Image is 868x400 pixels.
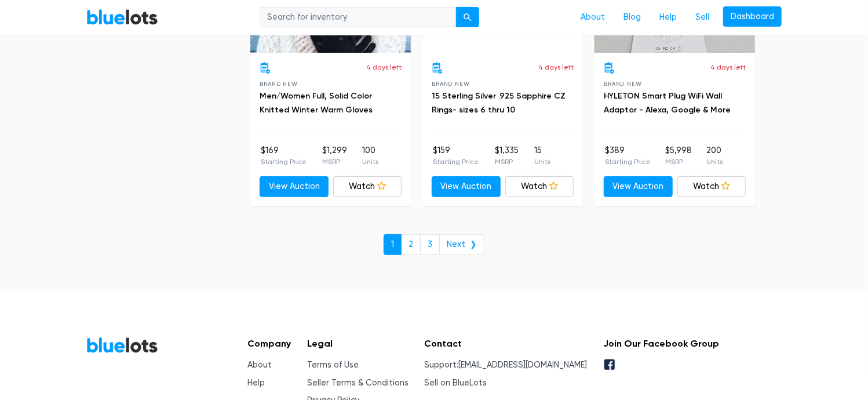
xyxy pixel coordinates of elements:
p: 4 days left [710,62,746,72]
a: 1 [384,234,402,255]
a: 15 Sterling Silver .925 Sapphire CZ Rings- sizes 6 thru 10 [432,91,566,115]
a: [EMAIL_ADDRESS][DOMAIN_NAME] [458,360,587,370]
p: MSRP [495,157,519,167]
a: View Auction [432,176,501,197]
li: $389 [605,144,651,168]
span: Brand New [604,81,641,87]
a: Men/Women Full, Solid Color Knitted Winter Warm Gloves [260,91,373,115]
li: 100 [362,144,378,168]
a: BlueLots [86,9,158,26]
h5: Legal [307,338,409,349]
a: Watch [333,176,402,197]
a: About [247,360,272,370]
p: Starting Price [433,157,479,167]
a: BlueLots [86,337,158,354]
a: View Auction [604,176,673,197]
li: $5,998 [665,144,692,168]
a: Seller Terms & Conditions [307,378,409,388]
a: 3 [420,234,440,255]
input: Search for inventory [260,7,457,28]
p: MSRP [322,157,347,167]
p: 4 days left [538,62,574,72]
a: Watch [505,176,574,197]
h5: Contact [424,338,587,349]
a: Help [650,6,686,28]
p: Units [362,157,378,167]
a: Sell on BlueLots [424,378,487,388]
li: 200 [706,144,723,168]
li: $1,299 [322,144,347,168]
a: View Auction [260,176,329,197]
p: Units [534,157,550,167]
li: $159 [433,144,479,168]
p: Starting Price [605,157,651,167]
a: Next ❯ [439,234,484,255]
a: Terms of Use [307,360,359,370]
li: $169 [261,144,307,168]
a: 2 [401,234,421,255]
p: 4 days left [366,62,402,72]
li: $1,335 [495,144,519,168]
a: Help [247,378,265,388]
h5: Company [247,338,291,349]
a: Sell [686,6,719,28]
p: Units [706,157,723,167]
h5: Join Our Facebook Group [603,338,719,349]
p: MSRP [665,157,692,167]
a: Watch [677,176,746,197]
li: 15 [534,144,550,168]
li: Support: [424,359,587,372]
a: HYLETON Smart Plug WiFi Wall Adaptor - Alexa, Google & More [604,91,731,115]
a: Blog [614,6,650,28]
a: About [571,6,614,28]
span: Brand New [432,81,469,87]
a: Dashboard [723,6,782,27]
p: Starting Price [261,157,307,167]
span: Brand New [260,81,297,87]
